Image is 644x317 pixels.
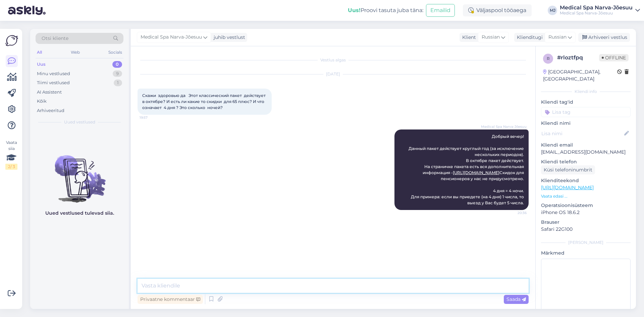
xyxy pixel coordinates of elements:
div: [GEOGRAPHIC_DATA], [GEOGRAPHIC_DATA] [543,68,617,83]
div: 9 [113,70,122,77]
p: Kliendi nimi [541,120,631,127]
div: # rloztfpq [557,54,599,62]
div: Socials [107,48,123,57]
span: Otsi kliente [42,35,68,42]
span: Medical Spa Narva-Jõesuu [481,124,527,129]
a: [URL][DOMAIN_NAME] [541,184,594,191]
div: Tiimi vestlused [37,80,70,86]
a: Medical Spa Narva-JõesuuMedical Spa Narva-Jõesuu [560,5,640,16]
div: [PERSON_NAME] [541,240,631,246]
button: Emailid [426,4,455,17]
span: 20:36 [501,210,527,215]
p: Kliendi email [541,142,631,149]
div: Küsi telefoninumbrit [541,165,595,174]
div: Klient [460,34,476,41]
div: 0 [112,61,122,68]
span: Russian [548,34,567,41]
b: Uus! [348,7,361,13]
span: Скажи здоровью да Этот классический пакет действует в октябре? И есть ли какие то скидки для 65 п... [142,93,268,110]
div: Klienditugi [514,34,543,41]
div: Privaatne kommentaar [138,295,203,304]
p: [EMAIL_ADDRESS][DOMAIN_NAME] [541,149,631,156]
div: Arhiveeritud [37,107,64,114]
div: Arhiveeri vestlus [578,33,630,42]
div: Väljaspool tööaega [463,4,532,16]
div: Vaata siia [5,140,17,170]
div: Medical Spa Narva-Jõesuu [560,5,633,10]
p: iPhone OS 18.6.2 [541,209,631,216]
img: Askly Logo [5,34,18,47]
div: 1 [114,80,122,86]
span: 19:57 [140,115,165,120]
a: [URL][DOMAIN_NAME] [453,170,499,175]
span: Medical Spa Narva-Jõesuu [141,34,202,41]
div: Medical Spa Narva-Jõesuu [560,10,633,16]
input: Lisa tag [541,107,631,117]
span: Saada [506,296,526,302]
div: Minu vestlused [37,70,70,77]
p: Klienditeekond [541,177,631,184]
div: MJ [548,6,557,15]
div: Kõik [37,98,47,105]
div: juhib vestlust [211,34,245,41]
p: Safari 22G100 [541,226,631,233]
div: Kliendi info [541,89,631,95]
p: Kliendi tag'id [541,99,631,106]
div: Web [69,48,81,57]
span: r [547,56,550,61]
span: Uued vestlused [64,119,95,125]
div: All [36,48,43,57]
span: Offline [599,54,629,61]
span: Russian [482,34,500,41]
div: AI Assistent [37,89,62,96]
input: Lisa nimi [541,130,623,137]
div: Uus [37,61,46,68]
div: Proovi tasuta juba täna: [348,6,423,14]
p: Vaata edasi ... [541,193,631,199]
p: Operatsioonisüsteem [541,202,631,209]
p: Märkmed [541,250,631,257]
p: Brauser [541,219,631,226]
p: Kliendi telefon [541,158,631,165]
p: Uued vestlused tulevad siia. [45,210,114,217]
img: No chats [30,143,129,204]
div: [DATE] [138,71,529,77]
div: Vestlus algas [138,57,529,63]
div: 2 / 3 [5,164,17,170]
